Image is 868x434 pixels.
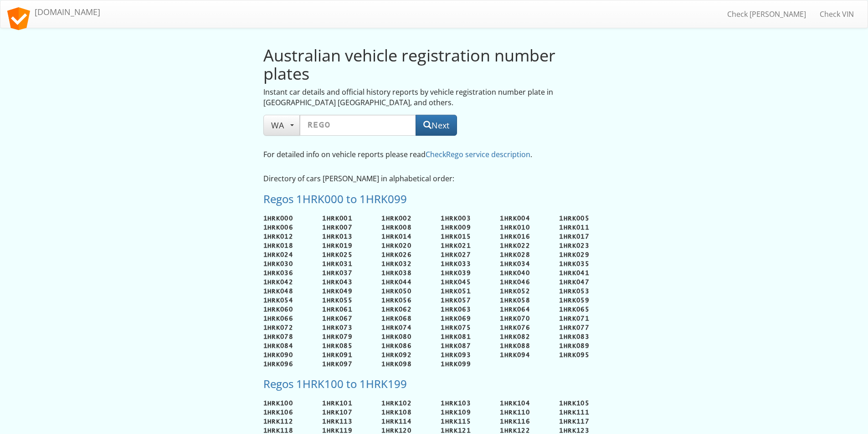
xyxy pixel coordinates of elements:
[375,305,434,314] div: 1HRK062
[263,191,407,206] a: Regos 1HRK000 to 1HRK099
[315,250,375,260] div: 1HRK025
[552,342,611,351] div: 1HRK089
[375,241,434,250] div: 1HRK020
[493,250,552,260] div: 1HRK028
[257,296,316,305] div: 1HRK054
[552,269,611,278] div: 1HRK041
[552,214,611,223] div: 1HRK005
[375,323,434,332] div: 1HRK074
[315,417,375,426] div: 1HRK113
[257,214,316,223] div: 1HRK000
[416,115,457,136] button: Next
[434,287,493,296] div: 1HRK051
[552,399,611,408] div: 1HRK105
[257,260,316,269] div: 1HRK030
[552,351,611,360] div: 1HRK095
[375,417,434,426] div: 1HRK114
[257,342,316,351] div: 1HRK084
[552,417,611,426] div: 1HRK117
[375,223,434,232] div: 1HRK008
[257,305,316,314] div: 1HRK060
[257,232,316,241] div: 1HRK012
[493,260,552,269] div: 1HRK034
[375,314,434,323] div: 1HRK068
[434,269,493,278] div: 1HRK039
[263,87,605,108] p: Instant car details and official history reports by vehicle registration number plate in [GEOGRAP...
[434,351,493,360] div: 1HRK093
[263,174,605,184] p: Directory of cars [PERSON_NAME] in alphabetical order:
[315,332,375,342] div: 1HRK079
[375,360,434,369] div: 1HRK098
[434,399,493,408] div: 1HRK103
[493,351,552,360] div: 1HRK094
[315,314,375,323] div: 1HRK067
[552,287,611,296] div: 1HRK053
[552,408,611,417] div: 1HRK111
[493,417,552,426] div: 1HRK116
[375,232,434,241] div: 1HRK014
[315,269,375,278] div: 1HRK037
[315,360,375,369] div: 1HRK097
[493,241,552,250] div: 1HRK022
[434,332,493,342] div: 1HRK081
[375,214,434,223] div: 1HRK002
[375,399,434,408] div: 1HRK102
[315,214,375,223] div: 1HRK001
[375,250,434,260] div: 1HRK026
[434,323,493,332] div: 1HRK075
[552,232,611,241] div: 1HRK017
[493,269,552,278] div: 1HRK040
[434,360,493,369] div: 1HRK099
[434,260,493,269] div: 1HRK033
[434,250,493,260] div: 1HRK027
[257,332,316,342] div: 1HRK078
[552,323,611,332] div: 1HRK077
[257,408,316,417] div: 1HRK106
[375,332,434,342] div: 1HRK080
[552,241,611,250] div: 1HRK023
[434,223,493,232] div: 1HRK009
[315,408,375,417] div: 1HRK107
[375,260,434,269] div: 1HRK032
[315,232,375,241] div: 1HRK013
[493,305,552,314] div: 1HRK064
[271,120,292,131] span: WA
[493,296,552,305] div: 1HRK058
[375,278,434,287] div: 1HRK044
[315,260,375,269] div: 1HRK031
[315,287,375,296] div: 1HRK049
[434,417,493,426] div: 1HRK115
[300,115,416,136] input: Rego
[263,46,605,82] h1: Australian vehicle registration number plates
[263,376,407,391] a: Regos 1HRK100 to 1HRK199
[434,296,493,305] div: 1HRK057
[493,214,552,223] div: 1HRK004
[257,241,316,250] div: 1HRK018
[493,399,552,408] div: 1HRK104
[315,305,375,314] div: 1HRK061
[315,323,375,332] div: 1HRK073
[493,342,552,351] div: 1HRK088
[257,417,316,426] div: 1HRK112
[434,408,493,417] div: 1HRK109
[315,351,375,360] div: 1HRK091
[552,332,611,342] div: 1HRK083
[257,269,316,278] div: 1HRK036
[0,0,107,23] a: [DOMAIN_NAME]
[493,278,552,287] div: 1HRK046
[493,314,552,323] div: 1HRK070
[434,314,493,323] div: 1HRK069
[552,223,611,232] div: 1HRK011
[257,287,316,296] div: 1HRK048
[315,241,375,250] div: 1HRK019
[434,232,493,241] div: 1HRK015
[375,351,434,360] div: 1HRK092
[552,260,611,269] div: 1HRK035
[493,332,552,342] div: 1HRK082
[315,296,375,305] div: 1HRK055
[813,3,861,26] a: Check VIN
[257,250,316,260] div: 1HRK024
[257,314,316,323] div: 1HRK066
[434,241,493,250] div: 1HRK021
[552,305,611,314] div: 1HRK065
